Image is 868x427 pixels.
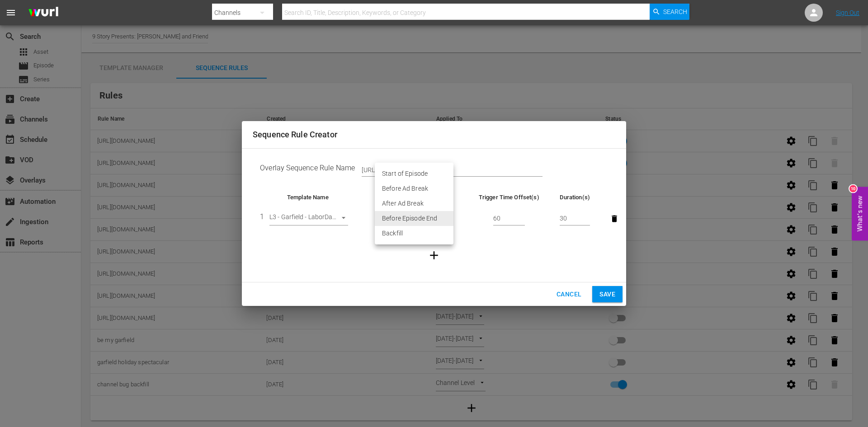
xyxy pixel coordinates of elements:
[5,7,16,18] span: menu
[375,226,453,241] li: Backfill
[375,211,453,226] li: Before Episode End
[836,9,859,16] a: Sign Out
[852,187,868,240] button: Open Feedback Widget
[375,181,453,196] li: Before Ad Break
[663,4,687,20] span: Search
[22,2,65,23] img: ans4CAIJ8jUAAAAAAAAAAAAAAAAAAAAAAAAgQb4GAAAAAAAAAAAAAAAAAAAAAAAAJMjXAAAAAAAAAAAAAAAAAAAAAAAAgAT5G...
[375,196,453,211] li: After Ad Break
[375,166,453,181] li: Start of Episode
[849,185,857,192] div: 10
